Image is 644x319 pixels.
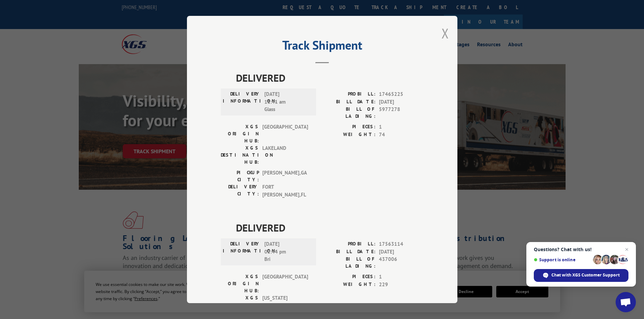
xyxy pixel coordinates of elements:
label: PIECES: [322,123,376,131]
span: DELIVERED [236,70,424,85]
label: BILL OF LADING: [322,106,376,120]
span: Support is online [534,257,591,262]
label: DELIVERY INFORMATION: [223,240,261,263]
span: Questions? Chat with us! [534,247,628,252]
span: 74 [379,131,424,139]
span: LAKELAND [262,144,308,166]
label: PROBILL: [322,240,376,248]
label: PICKUP CITY: [221,169,259,183]
span: 5977278 [379,106,424,120]
span: [GEOGRAPHIC_DATA] [262,273,308,294]
label: DELIVERY INFORMATION: [223,90,261,113]
label: BILL DATE: [322,248,376,256]
label: PIECES: [322,273,376,281]
span: [GEOGRAPHIC_DATA] [262,123,308,144]
span: [DATE] 02:44 pm Bri [264,240,310,263]
label: PROBILL: [322,90,376,98]
span: [DATE] [379,248,424,256]
label: XGS DESTINATION HUB: [221,144,259,166]
span: 17563114 [379,240,424,248]
span: Chat with XGS Customer Support [534,269,628,282]
span: [DATE] 11:41 am Glass [264,90,310,113]
span: 229 [379,281,424,289]
label: DELIVERY CITY: [221,183,259,198]
a: Open chat [616,292,636,312]
button: Close modal [442,24,449,42]
span: [US_STATE][GEOGRAPHIC_DATA] [262,294,308,316]
span: Chat with XGS Customer Support [551,272,620,278]
label: BILL OF LADING: [322,256,376,270]
span: [DATE] [379,98,424,106]
label: BILL DATE: [322,98,376,106]
label: XGS ORIGIN HUB: [221,123,259,144]
span: 437006 [379,256,424,270]
label: WEIGHT: [322,281,376,289]
h2: Track Shipment [221,41,424,53]
span: [PERSON_NAME] , GA [262,169,308,183]
span: DELIVERED [236,220,424,235]
label: XGS DESTINATION HUB: [221,294,259,316]
span: FORT [PERSON_NAME] , FL [262,183,308,198]
span: 17465225 [379,90,424,98]
span: 1 [379,123,424,131]
span: 1 [379,273,424,281]
label: XGS ORIGIN HUB: [221,273,259,294]
label: WEIGHT: [322,131,376,139]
